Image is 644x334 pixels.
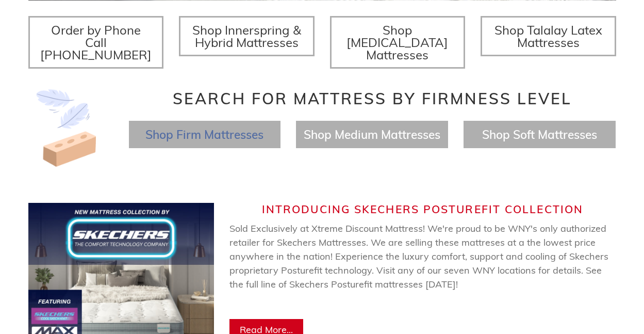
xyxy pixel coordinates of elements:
[28,89,106,167] img: Image-of-brick- and-feather-representing-firm-and-soft-feel
[192,22,301,50] span: Shop Innerspring & Hybrid Mattresses
[40,22,152,62] span: Order by Phone Call [PHONE_NUMBER]
[494,22,602,50] span: Shop Talalay Latex Mattresses
[262,202,583,216] span: Introducing Skechers Posturefit Collection
[481,16,616,56] a: Shop Talalay Latex Mattresses
[304,127,440,142] a: Shop Medium Mattresses
[173,89,572,108] span: Search for Mattress by Firmness Level
[330,16,466,69] a: Shop [MEDICAL_DATA] Mattresses
[346,22,448,62] span: Shop [MEDICAL_DATA] Mattresses
[482,127,597,142] a: Shop Soft Mattresses
[145,127,263,142] a: Shop Firm Mattresses
[28,16,164,69] a: Order by Phone Call [PHONE_NUMBER]
[179,16,315,56] a: Shop Innerspring & Hybrid Mattresses
[229,222,608,318] span: Sold Exclusively at Xtreme Discount Mattress! We're proud to be WNY's only authorized retailer fo...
